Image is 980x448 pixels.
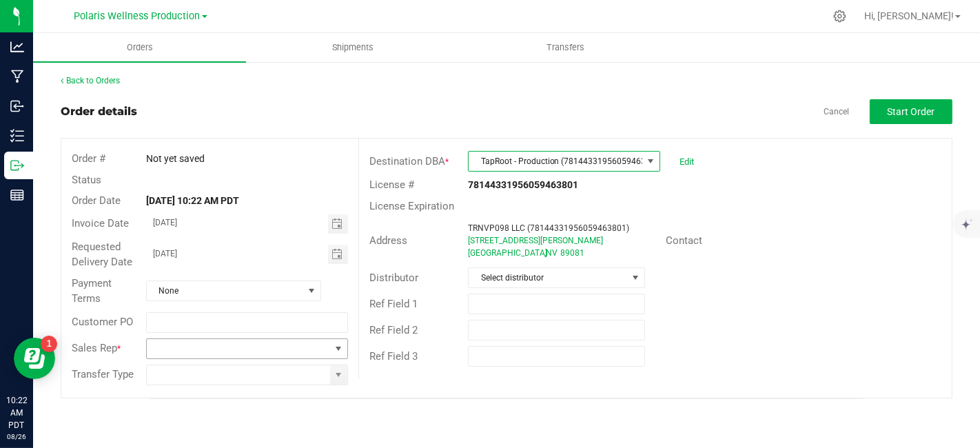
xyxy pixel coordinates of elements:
span: Shipments [314,41,392,54]
span: Not yet saved [146,153,205,164]
a: Transfers [459,33,672,62]
span: Polaris Wellness Production [74,10,201,22]
inline-svg: Manufacturing [10,70,24,83]
span: Ref Field 2 [369,324,418,336]
a: Orders [33,33,246,62]
span: Start Order [888,106,935,117]
span: Contact [666,234,702,247]
span: Order Date [72,194,121,207]
span: Toggle calendar [328,245,348,264]
span: , [544,248,546,258]
strong: [DATE] 10:22 AM PDT [146,195,239,206]
span: TRNVP098 LLC (78144331956059463801) [468,223,629,233]
span: NV [546,248,558,258]
a: Edit [680,156,695,167]
span: Order # [72,152,105,165]
div: Manage settings [831,10,848,23]
inline-svg: Analytics [10,40,24,54]
span: Sales Rep [72,342,117,354]
p: 10:22 AM PDT [6,394,27,431]
inline-svg: Inventory [10,129,24,143]
span: Address [369,234,407,247]
span: Toggle calendar [328,214,348,234]
span: License Expiration [369,200,454,212]
p: 08/26 [6,431,27,442]
span: Invoice Date [72,217,129,230]
span: Payment Terms [72,277,112,305]
a: Shipments [246,33,459,62]
inline-svg: Inbound [10,99,24,113]
span: Select distributor [469,268,627,287]
span: Transfers [528,41,603,54]
span: Customer PO [72,316,133,328]
a: Cancel [824,106,849,118]
span: None [147,281,303,301]
a: Back to Orders [61,76,120,85]
span: Requested Delivery Date [72,241,132,269]
inline-svg: Outbound [10,159,24,172]
span: [STREET_ADDRESS][PERSON_NAME] [468,236,603,245]
div: Order details [61,103,137,120]
iframe: Resource center unread badge [41,336,57,352]
span: [GEOGRAPHIC_DATA] [468,248,547,258]
span: License # [369,179,414,191]
iframe: Resource center [14,338,55,379]
span: Status [72,174,101,186]
span: Hi, [PERSON_NAME]! [864,10,954,21]
span: Orders [108,41,172,54]
span: Transfer Type [72,368,134,380]
span: Destination DBA [369,155,445,167]
button: Start Order [870,99,952,124]
span: 89081 [560,248,584,258]
inline-svg: Reports [10,188,24,202]
span: TapRoot - Production (78144331956059463801) [469,152,642,171]
span: Distributor [369,272,418,284]
span: Ref Field 1 [369,298,418,310]
strong: 78144331956059463801 [468,179,578,190]
span: Ref Field 3 [369,350,418,363]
